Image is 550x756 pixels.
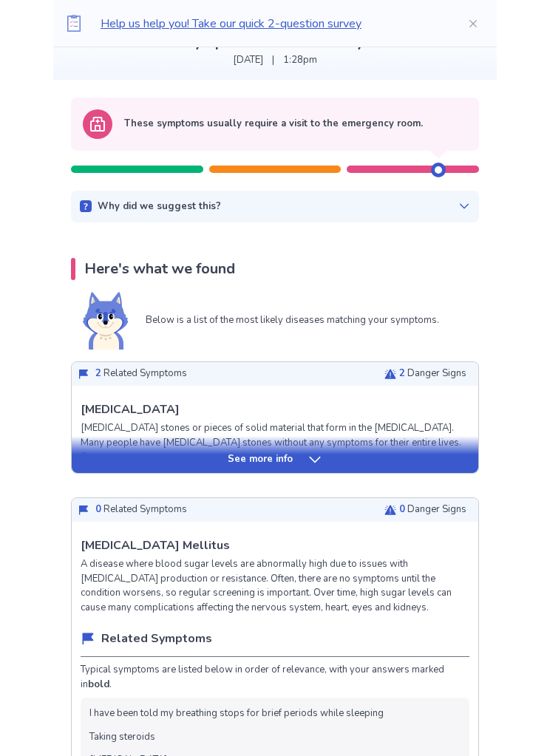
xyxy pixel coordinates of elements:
p: | [272,54,274,69]
p: Danger Signs [399,503,466,518]
p: Help us help you! Take our quick 2-question survey [101,15,444,33]
p: Related Symptoms [101,630,212,648]
p: Here's what we found [84,259,235,281]
p: Danger Signs [399,367,466,382]
p: [DATE] [233,54,263,69]
p: [MEDICAL_DATA] Mellitus [81,537,230,555]
p: Below is a list of the most likely diseases matching your symptoms. [146,314,439,329]
p: Typical symptoms are listed below in order of relevance, with your answers marked in . [81,664,469,692]
span: 0 [95,503,101,517]
p: [MEDICAL_DATA] stones or pieces of solid material that form in the [MEDICAL_DATA]. Many people ha... [81,422,469,466]
li: Taking steroids [89,731,155,746]
p: See more info [228,453,293,468]
span: 0 [399,503,405,517]
p: [MEDICAL_DATA] [81,401,180,419]
p: 1:28pm [283,54,317,69]
p: Related Symptoms [95,367,187,382]
p: Related Symptoms [95,503,187,518]
span: 2 [399,367,405,381]
p: These symptoms usually require a visit to the emergency room. [124,118,423,132]
span: 2 [95,367,101,381]
li: I have been told my breathing stops for brief periods while sleeping [89,707,384,722]
p: A disease where blood sugar levels are abnormally high due to issues with [MEDICAL_DATA] producti... [81,558,469,616]
b: bold [88,678,109,692]
p: Why did we suggest this? [98,200,221,215]
img: Shiba [83,293,128,350]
